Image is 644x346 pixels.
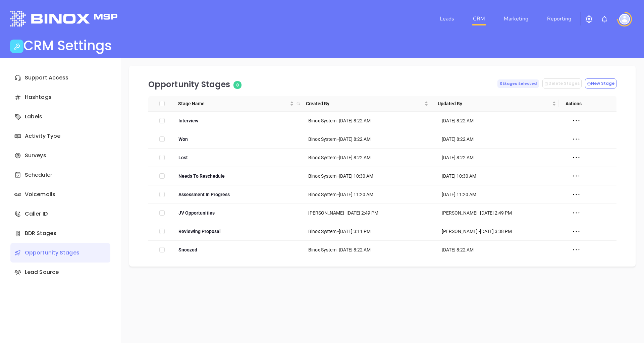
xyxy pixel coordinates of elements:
span: Updated By [438,100,551,107]
img: iconSetting [585,15,593,23]
th: Created By [303,96,431,112]
span: JV Opportunities [178,210,215,216]
div: [DATE] 3:11 PM [308,228,432,235]
span: Binox System - [308,136,339,142]
span: Needs To Reschedule [178,173,225,179]
img: logo [10,11,117,26]
span: Binox System - [308,192,339,197]
div: Caller ID [10,204,110,224]
div: Labels [10,107,110,126]
span: [PERSON_NAME] - [442,229,480,234]
th: Stage Name [175,96,303,112]
span: Won [178,136,188,142]
div: Lead Source [10,263,110,282]
span: Binox System - [308,118,339,123]
div: [DATE] 8:22 AM [442,135,562,143]
button: New Stage [585,78,616,89]
span: Interview [178,118,198,123]
span: Binox System - [308,247,339,252]
div: [DATE] 3:38 PM [442,228,562,235]
div: [DATE] 2:49 PM [308,209,432,217]
img: user [619,14,630,24]
span: Lost [178,155,188,160]
div: [DATE] 8:22 AM [308,246,432,253]
div: Opportunity Stages [10,243,110,263]
div: [DATE] 10:30 AM [442,172,562,180]
img: iconNotification [600,15,608,23]
div: [DATE] 8:22 AM [308,117,432,124]
div: Support Access [10,68,110,88]
span: 8 [233,81,241,89]
th: Actions [559,96,610,112]
span: 0 Stages Selected [497,79,539,88]
span: Reviewing Proposal [178,229,221,234]
span: Stage Name [178,100,288,107]
a: Reporting [544,12,574,25]
div: [DATE] 8:22 AM [442,154,562,161]
div: [DATE] 2:49 PM [442,209,562,217]
div: [DATE] 8:22 AM [308,135,432,143]
span: Binox System - [308,173,339,179]
button: Delete Stages [542,78,582,89]
div: Voicemails [10,185,110,204]
div: [DATE] 8:22 AM [442,117,562,124]
a: Leads [437,12,457,25]
div: Hashtags [10,88,110,107]
span: Created By [306,100,423,107]
div: Activity Type [10,126,110,146]
span: search [297,102,301,106]
div: [DATE] 8:22 AM [308,154,432,161]
div: [DATE] 8:22 AM [442,246,562,253]
a: CRM [470,12,488,25]
p: Opportunity Stages [148,78,418,91]
span: Assessment In Progress [178,192,230,197]
span: Binox System - [308,155,339,160]
div: Scheduler [10,165,110,185]
div: [DATE] 11:20 AM [308,191,432,198]
span: [PERSON_NAME] - [442,210,480,216]
th: Updated By [431,96,559,112]
span: Snoozed [178,247,197,252]
div: BDR Stages [10,224,110,243]
a: Marketing [501,12,531,25]
span: [PERSON_NAME] - [308,210,346,216]
div: Surveys [10,146,110,165]
h1: CRM Settings [23,38,112,54]
span: search [295,99,302,109]
div: [DATE] 11:20 AM [442,191,562,198]
span: Binox System - [308,229,339,234]
div: [DATE] 10:30 AM [308,172,432,180]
